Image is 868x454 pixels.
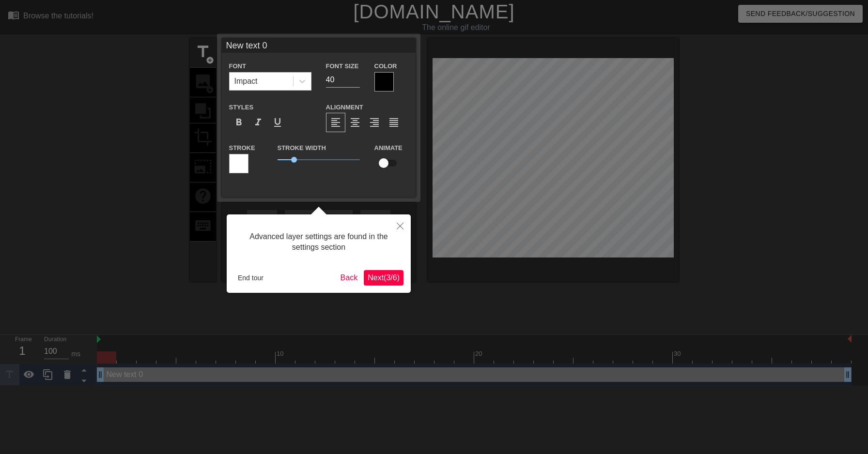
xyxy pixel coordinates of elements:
[234,222,403,263] div: Advanced layer settings are found in the settings section
[364,270,403,286] button: Next
[389,214,411,237] button: Close
[337,270,362,286] button: Back
[368,273,400,282] span: Next ( 3 / 6 )
[234,271,267,285] button: End tour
